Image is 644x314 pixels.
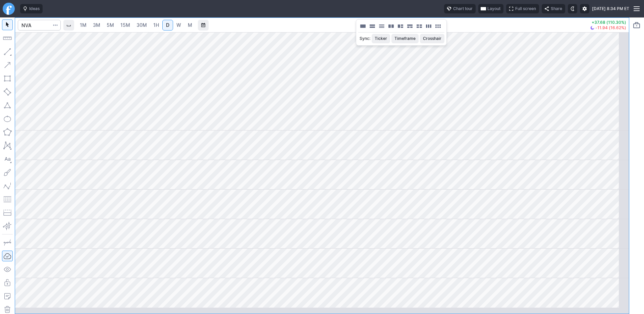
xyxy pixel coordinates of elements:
[372,34,390,43] button: Ticker
[391,34,419,43] button: Timeframe
[394,35,416,42] span: Timeframe
[423,35,441,42] span: Crosshair
[360,35,370,42] p: Sync:
[375,35,387,42] span: Ticker
[420,34,444,43] button: Crosshair
[356,19,447,46] div: Layout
